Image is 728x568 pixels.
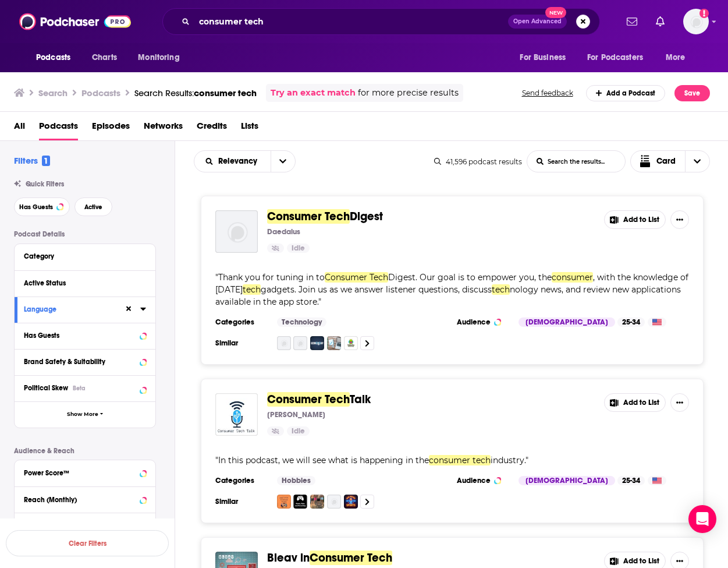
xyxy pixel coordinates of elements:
span: New [545,7,566,18]
span: industry. [491,455,525,465]
div: Language [24,305,116,313]
img: User Profile [683,9,709,34]
button: open menu [580,47,660,69]
a: G33KOLOGY [310,336,324,350]
a: Podcasts [39,117,78,140]
button: Language [24,302,124,316]
button: Category [24,249,146,263]
span: Political Skew [24,384,68,392]
div: Category [24,252,139,260]
h2: Choose List sort [194,150,296,172]
button: Add to List [604,210,666,229]
span: Bleav in [267,551,310,565]
a: Bleav inConsumer Tech [267,552,392,565]
button: Show More Button [670,210,689,229]
span: consumer [552,272,593,283]
button: Active [74,197,112,216]
button: Show More [15,401,155,428]
svg: Add a profile image [699,9,709,18]
span: Relevancy [218,157,261,165]
button: Power Score™ [24,465,146,479]
div: Open Intercom Messenger [688,505,716,533]
a: Episodes [92,117,130,140]
span: Idle [292,426,305,438]
span: " " [215,455,528,465]
div: Power Score™ [24,469,136,477]
a: Lists [241,117,258,140]
a: Try an exact match [271,86,356,100]
img: Not Your Average Twink [277,495,291,509]
a: Networks [144,117,183,140]
span: Idle [292,243,305,255]
button: Choose View [630,150,711,172]
img: TJR Podcast [277,336,291,350]
img: Szkoła Androida [344,336,358,350]
span: tech [243,284,261,295]
div: [DEMOGRAPHIC_DATA] [519,476,615,485]
span: Show More [67,411,98,418]
h3: Audience [457,317,509,327]
button: open menu [130,47,194,69]
p: Podcast Details [14,230,156,238]
span: Podcasts [36,50,70,66]
h3: Categories [215,476,268,485]
button: Show profile menu [683,9,709,34]
img: 1 Take Photography [293,336,307,350]
div: Has Guests [24,331,136,340]
p: Audience & Reach [14,447,156,455]
img: Consumer Tech Talk [215,393,258,436]
h3: Podcasts [81,87,120,98]
button: Show More Button [670,393,689,412]
img: Lil yachty com up [310,495,324,509]
h3: Audience [457,476,509,485]
span: gadgets. Join us as we answer listener questions, discuss [261,284,492,295]
span: Charts [92,50,117,66]
input: Search podcasts, credits, & more... [194,12,508,31]
span: Consumer Tech [325,272,388,283]
div: [DEMOGRAPHIC_DATA] [519,317,615,327]
img: Podchaser - Follow, Share and Rate Podcasts [19,10,131,33]
a: Consumer TechDigest [267,210,383,223]
span: Open Advanced [513,19,562,24]
a: Brand Safety & Suitability [24,354,146,369]
button: Active Status [24,276,146,290]
h3: Similar [215,338,268,348]
a: BombAppromotion – Mobile App Promotion & Marketing [327,336,341,350]
div: Search Results: [134,87,257,98]
span: In this podcast, we will see what is happening in the [218,455,429,465]
span: Thank you for tuning in to [218,272,325,283]
a: Show notifications dropdown [622,12,642,31]
span: For Business [520,50,566,66]
p: Daedalus [267,227,300,237]
button: Has Guests [14,197,70,216]
span: consumer tech [194,87,257,98]
div: 25-34 [617,476,645,485]
button: open menu [271,151,295,172]
img: 3PN - Pixels Plots & Parenting Network [293,495,307,509]
span: consumer tech [429,455,491,465]
a: Hobbies [277,476,315,485]
img: Consumer Tech Digest [215,210,258,253]
h3: Similar [215,497,268,506]
span: Digest [350,209,383,224]
button: Send feedback [519,88,577,98]
span: Active [84,204,102,210]
div: Beta [73,384,86,392]
button: Add to List [604,393,666,412]
div: Search podcasts, credits, & more... [162,8,600,35]
span: Talk [350,392,371,407]
span: " " [215,272,688,307]
button: open menu [658,47,700,69]
button: Save [674,85,710,101]
button: open menu [512,47,580,69]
